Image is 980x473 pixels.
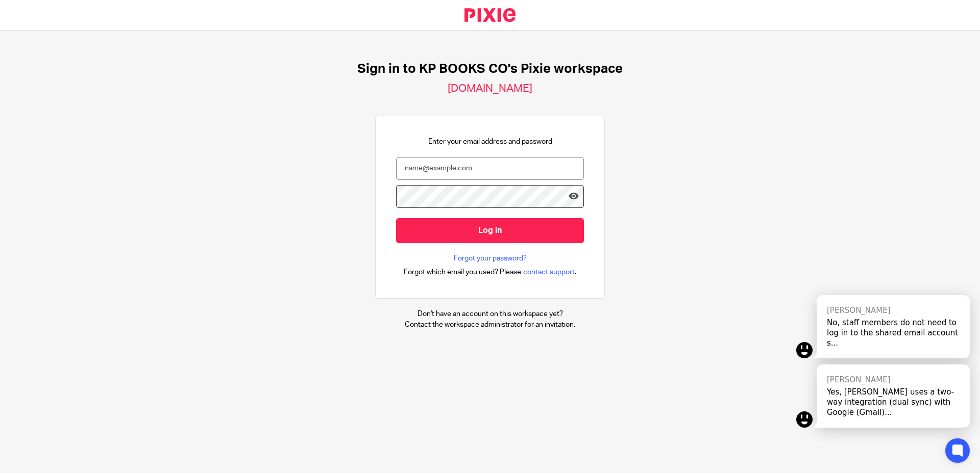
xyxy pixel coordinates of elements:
[827,318,960,348] div: No, staff members do not need to log in to the shared email account s...
[404,267,521,277] span: Forgot which email you used? Please
[396,218,584,243] input: Log in
[405,309,575,319] p: Don't have an account on this workspace yet?
[523,267,575,277] span: contact support
[454,253,527,264] a: Forgot your password?
[404,266,577,278] div: .
[827,305,960,316] div: [PERSON_NAME]
[796,411,813,428] img: kai.png
[796,342,813,358] img: kai.png
[827,375,960,385] div: [PERSON_NAME]
[448,82,532,95] h2: [DOMAIN_NAME]
[396,157,584,180] input: name@example.com
[827,387,960,417] div: Yes, [PERSON_NAME] uses a two-way integration (dual sync) with Google (Gmail)...
[428,137,552,147] p: Enter your email address and password
[405,320,575,330] p: Contact the workspace administrator for an invitation.
[357,61,623,77] h1: Sign in to KP BOOKS CO's Pixie workspace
